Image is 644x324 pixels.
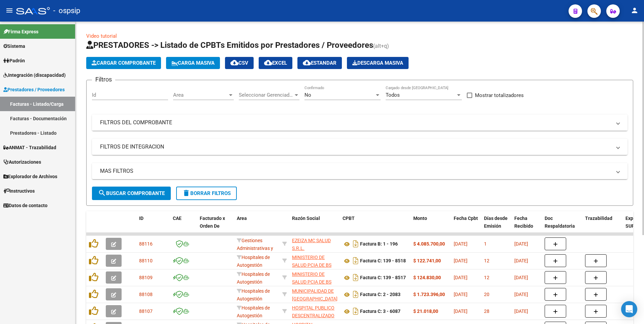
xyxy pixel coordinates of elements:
[259,57,292,69] button: EXCEL
[100,167,611,175] mat-panel-title: MAS FILTROS
[139,216,143,221] span: ID
[3,42,25,50] span: Sistema
[264,59,272,67] mat-icon: cloud_download
[514,292,528,297] span: [DATE]
[182,190,231,196] span: Borrar Filtros
[360,275,406,281] strong: Factura C: 139 - 8517
[136,211,170,241] datatable-header-cell: ID
[139,258,153,263] span: 88110
[475,91,524,99] span: Mostrar totalizadores
[484,309,489,314] span: 28
[304,92,311,98] span: No
[454,275,468,280] span: [DATE]
[197,211,234,241] datatable-header-cell: Facturado x Orden De
[237,305,270,318] span: Hospitales de Autogestión
[292,271,331,292] span: MINISTERIO DE SALUD PCIA DE BS AS
[3,71,66,79] span: Integración (discapacidad)
[292,287,337,301] div: 33685075259
[347,57,409,69] button: Descarga Masiva
[585,216,612,221] span: Trazabilidad
[3,57,25,64] span: Padrón
[514,241,528,247] span: [DATE]
[292,238,331,251] span: EZEIZA MC SALUD S.R.L.
[100,119,611,126] mat-panel-title: FILTROS DEL COMPROBANTE
[373,43,389,49] span: (alt+q)
[230,60,248,66] span: CSV
[514,216,533,229] span: Fecha Recibido
[631,6,639,14] mat-icon: person
[86,57,161,69] button: Cargar Comprobante
[3,173,57,180] span: Explorador de Archivos
[484,241,487,247] span: 1
[454,216,478,221] span: Fecha Cpbt
[234,211,280,241] datatable-header-cell: Area
[166,57,220,69] button: Carga Masiva
[289,211,340,241] datatable-header-cell: Razón Social
[351,238,360,249] i: Descargar documento
[98,189,106,197] mat-icon: search
[454,258,468,263] span: [DATE]
[292,270,337,285] div: 30626983398
[173,92,228,98] span: Area
[481,211,512,241] datatable-header-cell: Días desde Emisión
[413,275,441,280] strong: $ 124.830,00
[454,309,468,314] span: [DATE]
[3,28,38,35] span: Firma Express
[351,306,360,317] i: Descargar documento
[360,309,400,314] strong: Factura C: 3 - 6087
[86,40,373,50] span: PRESTADORES -> Listado de CPBTs Emitidos por Prestadores / Proveedores
[92,163,627,179] mat-expansion-panel-header: MAS FILTROS
[360,241,398,247] strong: Factura B: 1 - 196
[451,211,481,241] datatable-header-cell: Fecha Cpbt
[413,241,445,247] strong: $ 4.085.700,00
[139,275,153,280] span: 88109
[413,216,427,221] span: Monto
[5,6,13,14] mat-icon: menu
[347,57,409,69] app-download-masive: Descarga masiva de comprobantes (adjuntos)
[484,216,508,229] span: Días desde Emisión
[413,258,441,263] strong: $ 122.741,00
[139,292,153,297] span: 88108
[176,187,237,200] button: Borrar Filtros
[92,60,156,66] span: Cargar Comprobante
[237,288,270,301] span: Hospitales de Autogestión
[225,57,254,69] button: CSV
[100,143,611,151] mat-panel-title: FILTROS DE INTEGRACION
[139,309,153,314] span: 88107
[3,144,56,151] span: ANMAT - Trazabilidad
[292,254,337,268] div: 30626983398
[237,238,273,259] span: Gestiones Administrativas y Otros
[239,92,293,98] span: Seleccionar Gerenciador
[3,86,65,93] span: Prestadores / Proveedores
[351,289,360,300] i: Descargar documento
[182,189,190,197] mat-icon: delete
[512,211,542,241] datatable-header-cell: Fecha Recibido
[454,292,468,297] span: [DATE]
[514,258,528,263] span: [DATE]
[292,304,337,318] div: 30709490571
[86,33,117,39] a: Video tutorial
[303,60,336,66] span: Estandar
[360,292,400,297] strong: Factura C: 2 - 2083
[582,211,623,241] datatable-header-cell: Trazabilidad
[386,92,400,98] span: Todos
[454,241,468,247] span: [DATE]
[303,59,311,67] mat-icon: cloud_download
[171,60,215,66] span: Carga Masiva
[514,275,528,280] span: [DATE]
[343,216,355,221] span: CPBT
[292,237,337,251] div: 30718225619
[237,255,270,268] span: Hospitales de Autogestión
[292,255,331,276] span: MINISTERIO DE SALUD PCIA DE BS AS
[230,59,238,67] mat-icon: cloud_download
[484,292,489,297] span: 20
[411,211,451,241] datatable-header-cell: Monto
[351,272,360,283] i: Descargar documento
[92,75,115,84] h3: Filtros
[352,60,403,66] span: Descarga Masiva
[297,57,342,69] button: Estandar
[360,258,406,264] strong: Factura C: 139 - 8518
[484,275,489,280] span: 12
[3,202,47,209] span: Datos de contacto
[413,292,445,297] strong: $ 1.723.396,00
